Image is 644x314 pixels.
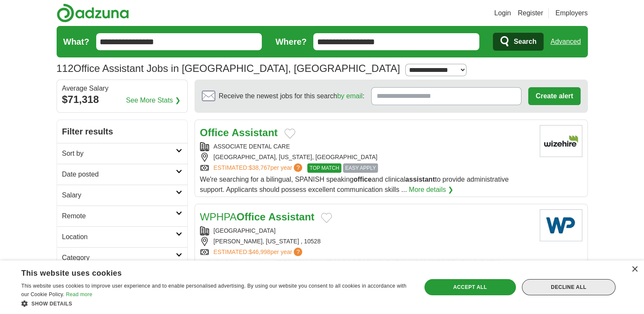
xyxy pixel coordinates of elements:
button: Add to favorite jobs [284,128,295,139]
a: Salary [57,185,187,206]
a: ESTIMATED:$38,767per year? [214,163,304,173]
span: Show details [31,301,72,307]
h2: Date posted [62,169,176,180]
span: ? [294,248,302,256]
img: Company logo [540,125,582,157]
div: $71,318 [62,92,182,107]
span: EASY APPLY [343,163,378,173]
h2: Remote [62,211,176,221]
img: White Plains Hospital Center logo [540,209,582,241]
a: Office Assistant [200,127,278,138]
strong: Assistant [268,211,314,223]
div: Close [631,266,638,273]
h2: Location [62,232,176,242]
span: We're searching for a bilingual, SPANISH speaking and clinical to provide administrative support.... [200,176,509,193]
a: Category [57,247,187,268]
img: Adzuna logo [57,3,129,23]
h2: Salary [62,190,176,200]
strong: Office [237,211,266,223]
div: Show details [21,299,409,308]
strong: Office [200,127,229,138]
a: ESTIMATED:$46,998per year? [214,248,304,257]
label: What? [63,35,89,48]
span: $38,767 [249,164,270,171]
a: More details ❯ [409,185,453,195]
a: Date posted [57,164,187,185]
div: This website uses cookies [21,265,388,278]
a: Location [57,226,187,247]
span: Receive the newest jobs for this search : [219,91,364,101]
div: [PERSON_NAME], [US_STATE] , 10528 [200,237,533,246]
a: Login [494,8,511,18]
a: [GEOGRAPHIC_DATA] [214,227,276,234]
strong: Office [224,260,243,267]
div: [GEOGRAPHIC_DATA], [US_STATE], [GEOGRAPHIC_DATA] [200,153,533,162]
a: Employers [555,8,588,18]
span: This website uses cookies to improve user experience and to enable personalised advertising. By u... [21,283,406,297]
a: Read more, opens a new window [66,291,92,297]
a: Sort by [57,143,187,164]
span: 112 [57,61,74,76]
label: Where? [275,35,306,48]
h2: Category [62,253,176,263]
iframe: Sign in with Google Dialog [469,9,635,124]
strong: Assistant [246,260,276,267]
span: WPHPA [PERSON_NAME]-[GEOGRAPHIC_DATA]-10528-[GEOGRAPHIC_DATA], you have an opportunity to work si... [200,260,532,297]
div: ASSOCIATE DENTAL CARE [200,142,533,151]
a: Register [518,8,543,18]
div: Decline all [522,279,615,295]
span: ? [294,163,302,172]
strong: Assistant [232,127,278,138]
h2: Filter results [57,120,187,143]
a: WPHPAOffice Assistant [200,211,315,223]
span: $46,998 [249,248,270,255]
a: by email [337,92,363,100]
a: Remote [57,206,187,226]
h2: Sort by [62,148,176,159]
span: TOP MATCH [307,163,341,173]
a: See More Stats ❯ [126,95,180,106]
strong: office [353,176,372,183]
strong: assistant [405,176,435,183]
div: Accept all [424,279,516,295]
div: Average Salary [62,85,182,92]
h1: Office Assistant Jobs in [GEOGRAPHIC_DATA], [GEOGRAPHIC_DATA] [57,63,400,74]
button: Add to favorite jobs [321,213,332,223]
